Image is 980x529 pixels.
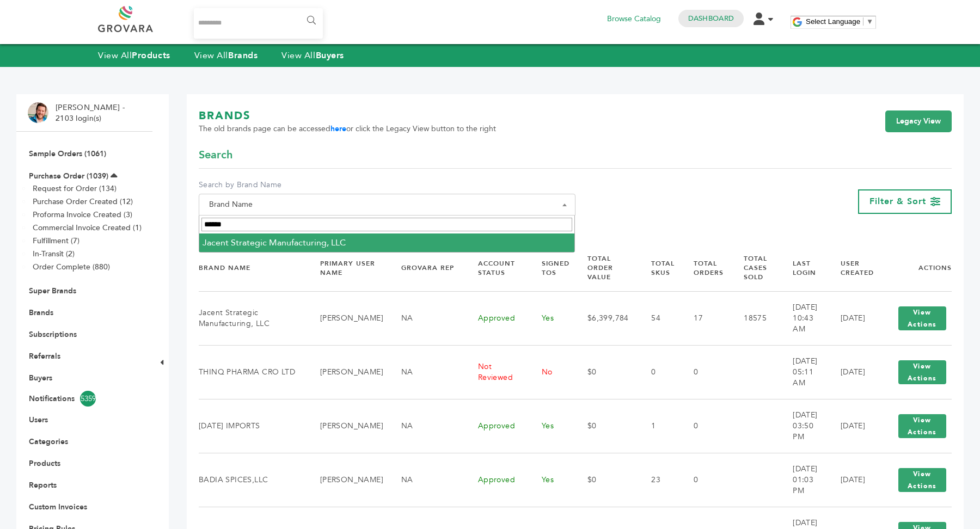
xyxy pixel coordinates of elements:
[33,236,79,246] a: Fulfillment (7)
[827,345,879,399] td: [DATE]
[199,233,575,252] li: Jacent Strategic Manufacturing, LLC
[307,399,388,453] td: [PERSON_NAME]
[199,453,307,507] td: BADIA SPICES,LLC
[194,50,258,61] a: View AllBrands
[199,180,575,190] label: Search by Brand Name
[228,50,258,61] strong: Brands
[29,502,87,512] a: Custom Invoices
[98,50,170,61] a: View AllProducts
[29,458,60,469] a: Products
[528,345,574,399] td: No
[388,291,464,345] td: NA
[607,13,661,25] a: Browse Catalog
[680,399,730,453] td: 0
[80,391,96,407] span: 5359
[730,245,779,291] th: Total Cases Sold
[281,50,344,61] a: View AllBuyers
[779,453,827,507] td: [DATE] 01:03 PM
[528,453,574,507] td: Yes
[688,14,734,23] a: Dashboard
[194,8,323,39] input: Search...
[205,197,569,212] span: Brand Name
[574,399,638,453] td: $0
[574,453,638,507] td: $0
[638,399,680,453] td: 1
[464,245,528,291] th: Account Status
[464,291,528,345] td: Approved
[885,110,952,132] a: Legacy View
[806,17,860,26] span: Select Language
[866,17,873,26] span: ▼
[33,262,110,272] a: Order Complete (880)
[29,329,77,340] a: Subscriptions
[33,249,75,259] a: In-Transit (2)
[388,245,464,291] th: Grovara Rep
[199,124,496,134] span: The old brands page can be accessed or click the Legacy View button to the right
[330,124,346,134] a: here
[574,291,638,345] td: $6,399,784
[680,291,730,345] td: 17
[898,414,946,438] button: View Actions
[33,196,133,207] a: Purchase Order Created (12)
[898,468,946,492] button: View Actions
[29,149,106,159] a: Sample Orders (1061)
[898,360,946,384] button: View Actions
[29,373,52,383] a: Buyers
[132,50,170,61] strong: Products
[29,286,76,296] a: Super Brands
[574,245,638,291] th: Total Order Value
[827,245,879,291] th: User Created
[33,210,132,220] a: Proforma Invoice Created (3)
[29,391,140,407] a: Notifications5359
[869,195,926,207] span: Filter & Sort
[638,245,680,291] th: Total SKUs
[29,436,68,447] a: Categories
[779,345,827,399] td: [DATE] 05:11 AM
[199,147,232,163] span: Search
[779,291,827,345] td: [DATE] 10:43 AM
[879,245,952,291] th: Actions
[316,50,344,61] strong: Buyers
[680,345,730,399] td: 0
[680,245,730,291] th: Total Orders
[33,223,142,233] a: Commercial Invoice Created (1)
[307,291,388,345] td: [PERSON_NAME]
[201,218,573,231] input: Search
[307,345,388,399] td: [PERSON_NAME]
[56,102,127,124] li: [PERSON_NAME] - 2103 login(s)
[680,453,730,507] td: 0
[574,345,638,399] td: $0
[464,399,528,453] td: Approved
[29,307,53,318] a: Brands
[29,351,60,361] a: Referrals
[33,183,117,194] a: Request for Order (134)
[199,399,307,453] td: [DATE] IMPORTS
[307,453,388,507] td: [PERSON_NAME]
[827,291,879,345] td: [DATE]
[779,245,827,291] th: Last Login
[863,17,863,26] span: ​
[199,345,307,399] td: THINQ PHARMA CRO LTD
[199,291,307,345] td: Jacent Strategic Manufacturing, LLC
[779,399,827,453] td: [DATE] 03:50 PM
[528,399,574,453] td: Yes
[199,194,575,216] span: Brand Name
[730,291,779,345] td: 18575
[29,415,48,425] a: Users
[638,345,680,399] td: 0
[528,245,574,291] th: Signed TOS
[388,345,464,399] td: NA
[464,345,528,399] td: Not Reviewed
[638,291,680,345] td: 54
[827,399,879,453] td: [DATE]
[528,291,574,345] td: Yes
[388,453,464,507] td: NA
[307,245,388,291] th: Primary User Name
[638,453,680,507] td: 23
[898,306,946,330] button: View Actions
[29,171,108,181] a: Purchase Order (1039)
[464,453,528,507] td: Approved
[827,453,879,507] td: [DATE]
[199,245,307,291] th: Brand Name
[388,399,464,453] td: NA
